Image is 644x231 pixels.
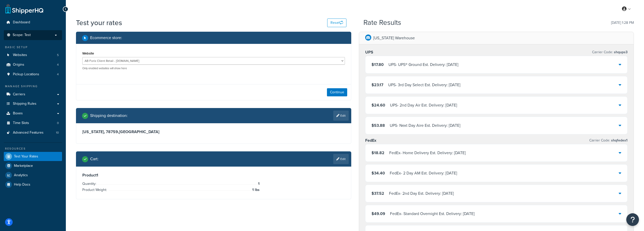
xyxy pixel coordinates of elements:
[4,50,62,60] li: Websites
[90,35,122,40] h2: Ecommerce store :
[4,84,62,88] div: Manage Shipping
[4,180,62,189] a: Help Docs
[626,213,639,226] button: Open Resource Center
[372,150,384,156] span: $18.82
[251,187,260,193] span: 1 lbs
[257,181,260,187] span: 1
[14,164,33,168] span: Marketplace
[13,33,31,37] span: Scope: Test
[14,154,38,159] span: Test Your Rates
[13,131,44,135] span: Advanced Features
[4,109,62,118] a: Boxes
[327,19,346,27] button: Reset
[613,49,628,55] span: shqups3
[82,129,345,134] h3: [US_STATE], 78759 , [GEOGRAPHIC_DATA]
[592,49,628,56] p: Carrier Code:
[388,81,460,88] div: UPS - 3rd Day Select Est. Delivery: [DATE]
[611,19,634,26] p: [DATE] 1:28 PM
[14,173,28,177] span: Analytics
[372,62,384,67] span: $17.80
[4,18,62,27] a: Dashboard
[4,147,62,151] div: Resources
[372,211,385,217] span: $49.09
[4,99,62,109] a: Shipping Rules
[13,111,23,116] span: Boxes
[390,122,460,129] div: UPS - Next Day Aire Est. Delivery: [DATE]
[90,157,99,161] h2: Cart :
[57,72,59,77] span: 4
[4,60,62,69] li: Origins
[57,53,59,57] span: 5
[365,138,376,143] h3: FedEx
[610,138,628,143] span: shqfedex1
[13,53,27,57] span: Websites
[57,63,59,67] span: 4
[4,161,62,170] a: Marketplace
[4,128,62,137] li: Advanced Features
[57,121,59,125] span: 0
[372,122,385,128] span: $53.88
[56,131,59,135] span: 10
[388,61,458,68] div: UPS - UPS® Ground Est. Delivery: [DATE]
[372,170,385,176] span: $34.40
[13,121,29,125] span: Time Slots
[4,128,62,137] a: Advanced Features10
[4,118,62,128] li: Time Slots
[4,70,62,79] a: Pickup Locations4
[389,149,466,156] div: FedEx - Home Delivery Est. Delivery: [DATE]
[589,137,628,144] p: Carrier Code:
[76,18,122,28] h1: Test your rates
[372,190,384,196] span: $37.52
[333,111,349,121] a: Edit
[13,102,36,106] span: Shipping Rules
[4,90,62,99] a: Carriers
[390,210,475,217] div: FedEx - Standard Overnight Est. Delivery: [DATE]
[390,102,457,109] div: UPS - 2nd Day Air Est. Delivery: [DATE]
[82,187,108,192] span: Product Weight:
[13,72,39,77] span: Pickup Locations
[4,118,62,128] a: Time Slots0
[372,82,383,88] span: $23.17
[333,154,349,164] a: Edit
[4,60,62,69] a: Origins4
[327,88,347,96] button: Continue
[4,152,62,161] a: Test Your Rates
[372,102,385,108] span: $24.60
[82,181,97,186] span: Quantity:
[14,183,30,187] span: Help Docs
[373,34,415,42] p: [US_STATE] Warehouse
[363,19,401,27] h2: Rate Results
[82,66,345,70] p: Only enabled websites will show here
[4,70,62,79] li: Pickup Locations
[13,20,30,25] span: Dashboard
[13,63,24,67] span: Origins
[82,173,345,178] h3: Product 1
[4,45,62,49] div: Basic Setup
[365,50,373,55] h3: UPS
[90,113,128,118] h2: Shipping destination :
[4,50,62,60] a: Websites5
[389,190,454,197] div: FedEx - 2nd Day Est. Delivery: [DATE]
[13,92,25,97] span: Carriers
[4,171,62,180] a: Analytics
[390,170,457,177] div: FedEx - 2 Day AM Est. Delivery: [DATE]
[82,51,94,55] label: Website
